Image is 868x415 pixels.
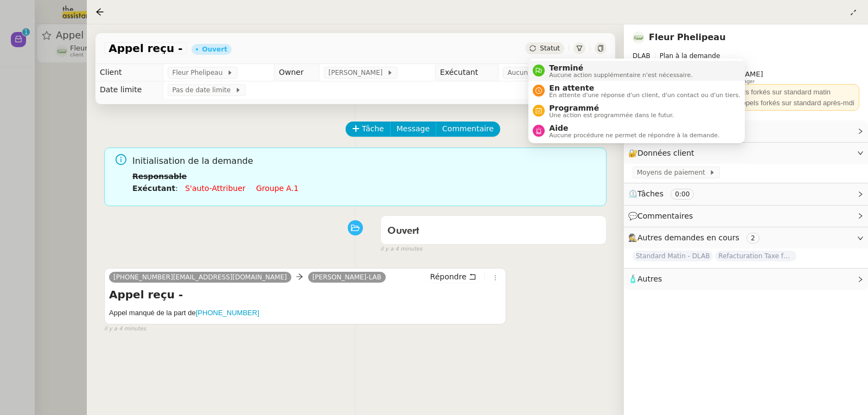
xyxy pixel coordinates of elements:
[387,226,419,236] span: Ouvert
[390,122,436,137] button: Message
[380,245,422,254] span: il y a 4 minutes
[362,123,384,135] span: Tâche
[671,189,694,200] nz-tag: 0:00
[549,132,719,138] span: Aucune procédure ne permet de répondre à la demande.
[637,87,855,98] div: 📞 Standard jusqu'à 13H --> Appels forkés sur standard matin
[624,206,868,227] div: 💬Commentaires
[172,67,226,78] span: Fleur Phelipeau
[624,183,868,205] div: ⏲️Tâches 0:00
[172,85,234,95] span: Pas de date limite
[549,63,692,72] span: Terminé
[132,184,175,193] b: Exécutant
[637,167,709,178] span: Moyens de paiement
[637,233,739,242] span: Autres demandes en cours
[624,143,868,164] div: 🔐Données client
[430,271,467,282] span: Répondre
[95,81,163,99] td: Date limite
[442,123,494,135] span: Commentaire
[649,32,726,42] a: Fleur Phelipeau
[346,122,391,137] button: Tâche
[660,52,720,60] span: Plan à la demande
[637,212,693,220] span: Commentaires
[108,43,182,54] span: Appel reçu -
[628,212,698,220] span: 💬
[109,308,501,318] h5: Appel manqué de la part de
[549,124,719,132] span: Aide
[274,64,320,81] td: Owner
[328,67,386,78] span: [PERSON_NAME]
[104,324,146,334] span: il y a 4 minutes
[746,233,759,244] nz-tag: 2
[549,104,674,112] span: Programmé
[175,184,178,193] span: :
[633,31,644,43] img: 7f9b6497-4ade-4d5b-ae17-2cbe23708554
[549,72,692,78] span: Aucune action supplémentaire n'est nécessaire.
[132,154,598,169] span: Initialisation de la demande
[633,52,650,60] span: DLAB
[185,184,245,193] a: S'auto-attribuer
[637,189,663,198] span: Tâches
[256,184,298,193] a: Groupe a.1
[549,112,674,118] span: Une action est programmée dans le futur.
[397,123,430,135] span: Message
[549,84,740,92] span: En attente
[637,274,662,283] span: Autres
[109,287,501,302] h4: Appel reçu -
[436,122,500,137] button: Commentaire
[628,147,699,159] span: 🔐
[715,251,796,261] span: Refacturation Taxe foncière 2025
[624,269,868,290] div: 🧴Autres
[196,309,259,317] a: [PHONE_NUMBER]
[637,149,694,157] span: Données client
[436,64,499,81] td: Exécutant
[308,272,386,282] a: [PERSON_NAME]-LAB
[628,274,662,283] span: 🧴
[549,92,740,98] span: En attente d'une réponse d'un client, d'un contact ou d'un tiers.
[624,227,868,248] div: 🕵️Autres demandes en cours 2
[637,98,855,108] div: 📞 Standard à partir de 13H --> Appels forkés sur standard après-mdi
[628,189,703,198] span: ⏲️
[95,64,163,81] td: Client
[628,233,764,242] span: 🕵️
[132,172,187,181] b: Responsable
[113,273,287,281] span: [PHONE_NUMBER][EMAIL_ADDRESS][DOMAIN_NAME]
[507,67,566,78] span: Aucun exécutant
[540,44,560,52] span: Statut
[202,46,227,53] div: Ouvert
[624,120,868,142] div: ⚙️Procédures
[633,251,713,261] span: Standard Matin - DLAB
[426,271,480,283] button: Répondre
